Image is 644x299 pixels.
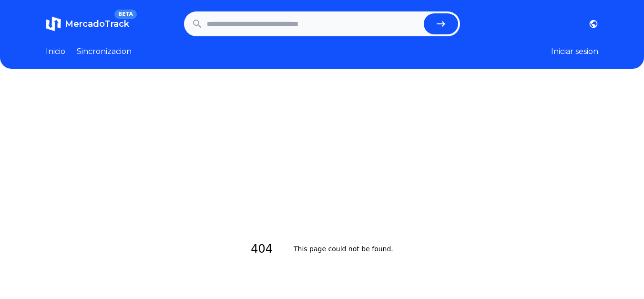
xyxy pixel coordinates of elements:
a: Sincronizacion [77,46,132,57]
button: Iniciar sesion [551,46,598,57]
img: MercadoTrack [46,16,61,32]
span: BETA [114,10,137,19]
a: Inicio [46,46,65,57]
span: MercadoTrack [65,19,129,29]
h2: This page could not be found. [294,237,393,261]
h1: 404 [251,237,284,261]
a: MercadoTrackBETA [46,16,129,32]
